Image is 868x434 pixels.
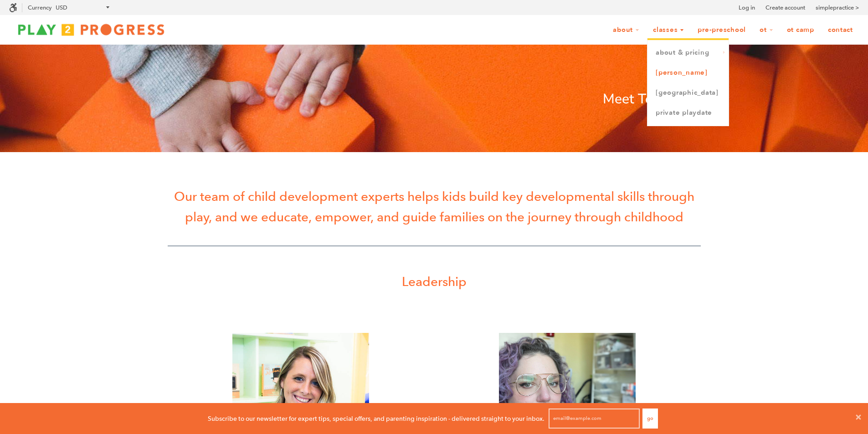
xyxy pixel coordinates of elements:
a: Log in [739,3,755,12]
a: [GEOGRAPHIC_DATA] [647,83,729,103]
a: About [607,21,645,39]
input: email@example.com [549,408,640,429]
p: Our team of child development experts helps kids build key developmental skills through play, and... [168,186,701,227]
button: Go [642,408,658,429]
img: Play2Progress logo [9,20,173,39]
a: Contact [822,21,859,39]
a: OT Camp [781,21,820,39]
a: Pre-Preschool [692,21,752,39]
p: Leadership [168,271,701,292]
p: Meet Team P2P [168,88,701,110]
p: Subscribe to our newsletter for expert tips, special offers, and parenting inspiration - delivere... [208,414,544,424]
a: OT [754,21,779,39]
a: Private Playdate [647,103,729,123]
a: [PERSON_NAME] [647,63,729,83]
label: Currency [28,4,51,11]
a: Classes [647,21,690,39]
a: simplepractice > [816,3,859,12]
a: About & Pricing [647,43,729,63]
a: Create account [765,3,805,12]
